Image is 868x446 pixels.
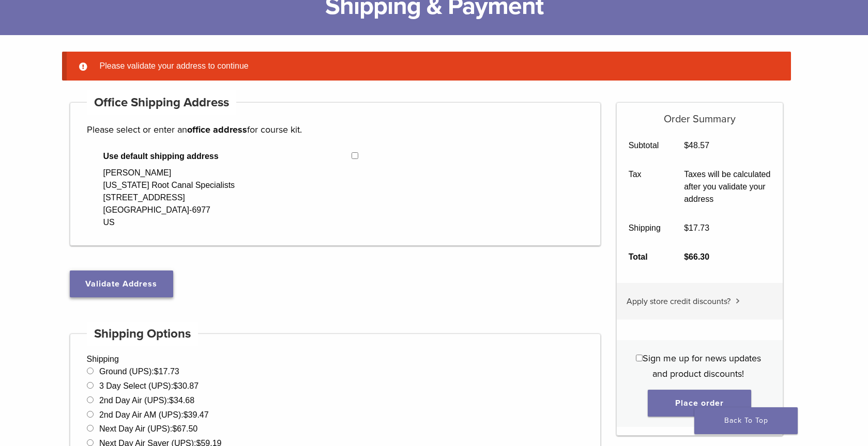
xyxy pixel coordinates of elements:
[684,224,709,232] bdi: 17.73
[184,410,188,419] span: $
[172,424,177,433] span: $
[99,381,199,390] label: 3 Day Select (UPS):
[684,141,709,150] bdi: 48.57
[172,424,197,433] bdi: 67.50
[684,252,709,261] bdi: 66.30
[169,396,174,405] span: $
[627,296,730,307] span: Apply store credit discounts?
[87,122,584,137] p: Please select or enter an for course kit.
[736,298,740,304] img: caret.svg
[103,150,352,163] span: Use default shipping address
[617,214,673,243] th: Shipping
[684,141,689,150] span: $
[169,396,194,405] bdi: 34.68
[99,410,209,419] label: 2nd Day Air AM (UPS):
[617,243,673,272] th: Total
[70,270,173,297] button: Validate Address
[643,353,761,379] span: Sign me up for news updates and product discounts!
[694,407,798,434] a: Back To Top
[617,103,783,125] h5: Order Summary
[154,367,159,376] span: $
[154,367,179,376] bdi: 17.73
[184,410,209,419] bdi: 39.47
[617,131,673,160] th: Subtotal
[173,381,199,390] bdi: 30.87
[96,60,774,72] li: Please validate your address to continue
[684,224,689,232] span: $
[173,381,178,390] span: $
[648,390,751,417] button: Place order
[87,90,237,115] h4: Office Shipping Address
[617,160,673,214] th: Tax
[87,322,199,346] h4: Shipping Options
[99,367,179,376] label: Ground (UPS):
[636,355,643,361] input: Sign me up for news updates and product discounts!
[99,396,194,405] label: 2nd Day Air (UPS):
[673,160,783,214] td: Taxes will be calculated after you validate your address
[187,124,247,135] strong: office address
[103,167,235,229] div: [PERSON_NAME] [US_STATE] Root Canal Specialists [STREET_ADDRESS] [GEOGRAPHIC_DATA]-6977 US
[684,252,689,261] span: $
[99,424,197,433] label: Next Day Air (UPS):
